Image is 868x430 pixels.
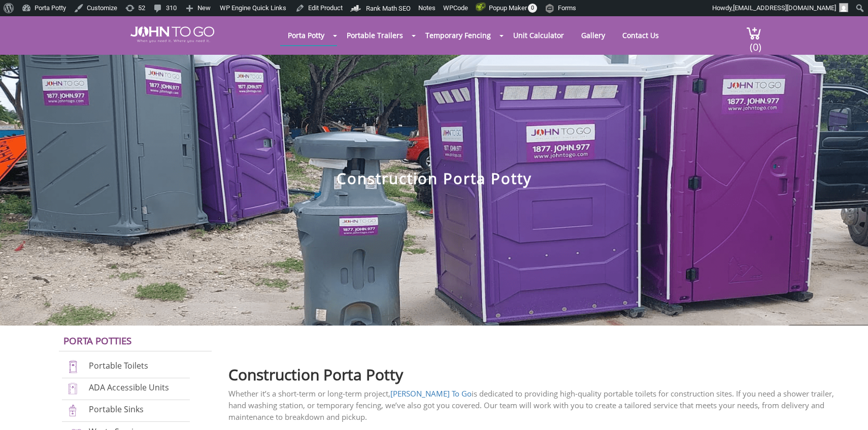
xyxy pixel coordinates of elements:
img: portable-sinks-new.png [62,404,84,417]
a: Portable Toilets [89,360,148,371]
a: [PERSON_NAME] To Go [390,388,472,399]
img: portable-toilets-new.png [62,360,84,374]
img: JOHN to go [130,26,214,43]
p: Whether it’s a short-term or long-term project, is dedicated to providing high-quality portable t... [228,388,853,423]
a: Unit Calculator [506,25,572,45]
img: cart a [746,26,761,40]
a: Porta Potty [280,25,332,45]
a: ADA Accessible Units [89,382,169,393]
span: Rank Math SEO [366,5,411,12]
a: Contact Us [615,25,666,45]
span: [EMAIL_ADDRESS][DOMAIN_NAME] [733,4,836,12]
a: Porta Potties [63,334,131,347]
span: 0 [528,4,537,13]
a: Temporary Fencing [418,25,498,45]
span: (0) [749,32,761,54]
a: Portable Trailers [339,25,411,45]
a: Portable Sinks [89,404,144,415]
img: ADA-units-new.png [62,382,84,396]
a: Gallery [574,25,613,45]
h2: Construction Porta Potty [228,361,853,383]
